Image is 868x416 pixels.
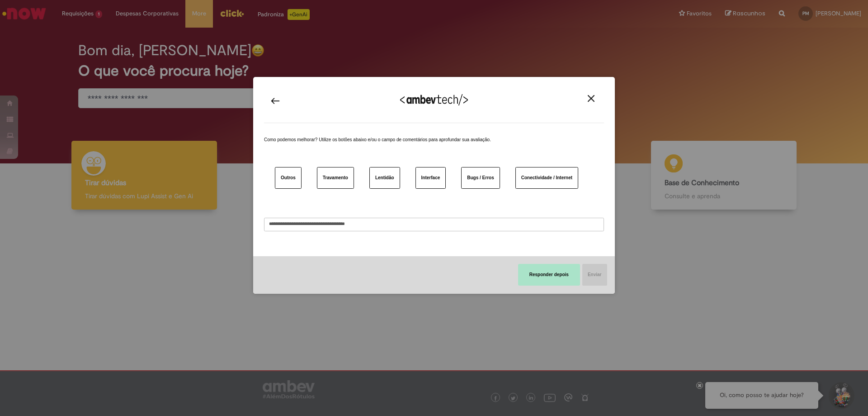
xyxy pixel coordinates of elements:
button: Outros [275,167,302,189]
button: Travamento [317,167,354,189]
button: Close [585,95,597,102]
img: Logo Ambevtech [400,94,468,105]
label: Como podemos melhorar? Utilize os botões abaixo e/ou o campo de comentários para aprofundar sua a... [264,137,491,143]
button: Bugs / Erros [461,167,500,189]
button: Responder depois [518,264,580,286]
button: Lentidão [369,167,400,189]
button: Conectividade / Internet [515,167,578,189]
button: Interface [415,167,446,189]
img: Back [271,96,280,105]
img: Close [588,95,594,102]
